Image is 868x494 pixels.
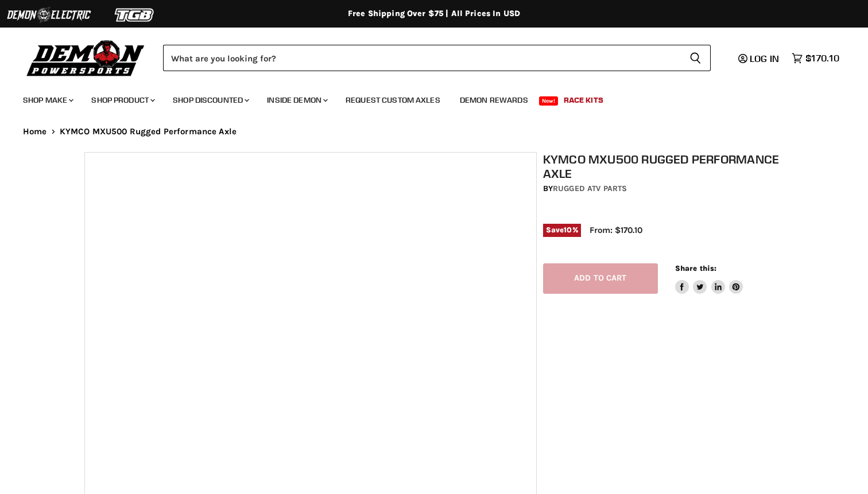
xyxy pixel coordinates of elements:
ul: Main menu [14,84,836,112]
span: Share this: [675,264,716,273]
a: Shop Product [83,88,162,112]
div: by [543,182,790,195]
h1: KYMCO MXU500 Rugged Performance Axle [543,152,790,181]
span: New! [539,96,559,106]
span: 10 [564,225,572,234]
span: $170.10 [805,53,839,64]
form: Product [163,45,711,71]
a: Rugged ATV Parts [553,184,627,193]
button: Search [680,45,711,71]
a: Log in [733,53,786,64]
span: KYMCO MXU500 Rugged Performance Axle [60,127,237,137]
a: Home [23,127,47,137]
span: Save % [543,224,581,236]
a: Request Custom Axles [337,88,449,112]
a: Demon Rewards [451,88,537,112]
a: Shop Make [14,88,80,112]
input: Search [163,45,680,71]
img: Demon Electric Logo 2 [6,4,92,26]
a: $170.10 [786,50,845,67]
a: Race Kits [555,88,612,112]
span: Log in [750,53,779,64]
span: From: $170.10 [590,225,642,235]
a: Shop Discounted [164,88,256,112]
img: TGB Logo 2 [92,4,178,26]
img: Demon Powersports [23,37,149,78]
a: Inside Demon [258,88,335,112]
aside: Share this: [675,263,743,294]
